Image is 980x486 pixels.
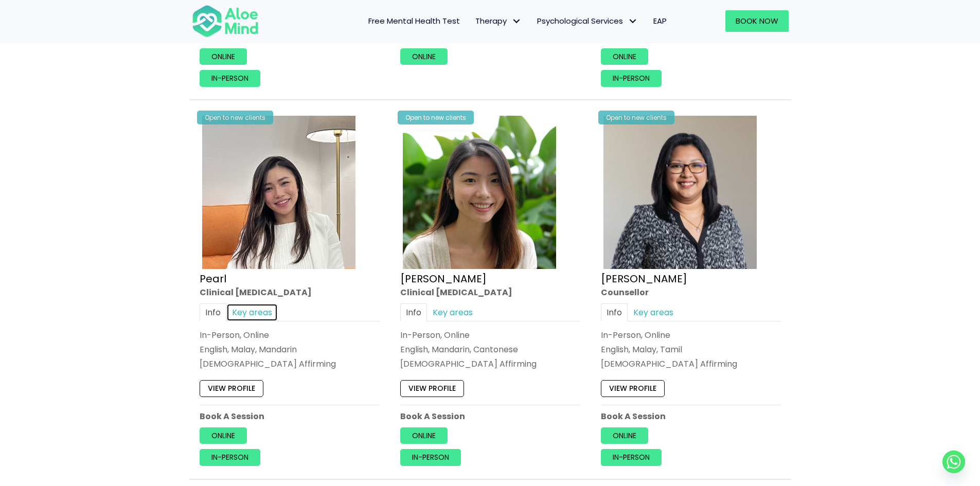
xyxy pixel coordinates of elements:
[601,449,662,466] a: In-person
[197,111,273,124] div: Open to new clients
[202,116,355,269] img: Pearl photo
[192,4,259,38] img: Aloe mind Logo
[400,329,580,341] div: In-Person, Online
[200,70,260,86] a: In-person
[200,272,226,286] a: Pearl
[601,329,781,341] div: In-Person, Online
[400,286,580,298] div: Clinical [MEDICAL_DATA]
[601,48,648,65] a: Online
[200,329,380,341] div: In-Person, Online
[361,10,468,32] a: Free Mental Health Test
[468,10,529,32] a: TherapyTherapy: submenu
[400,344,580,355] p: English, Mandarin, Cantonese
[400,48,448,65] a: Online
[603,116,757,269] img: Sabrina
[226,303,278,321] a: Key areas
[200,344,380,355] p: English, Malay, Mandarin
[601,427,648,444] a: Online
[509,14,524,29] span: Therapy: submenu
[601,410,781,422] p: Book A Session
[736,15,778,26] span: Book Now
[200,286,380,298] div: Clinical [MEDICAL_DATA]
[400,272,487,286] a: [PERSON_NAME]
[200,449,260,466] a: In-person
[601,358,781,370] div: [DEMOGRAPHIC_DATA] Affirming
[626,14,640,29] span: Psychological Services: submenu
[400,358,580,370] div: [DEMOGRAPHIC_DATA] Affirming
[598,111,674,124] div: Open to new clients
[398,111,474,124] div: Open to new clients
[427,303,478,321] a: Key areas
[529,10,646,32] a: Psychological ServicesPsychological Services: submenu
[601,70,662,86] a: In-person
[628,303,679,321] a: Key areas
[646,10,674,32] a: EAP
[400,381,464,397] a: View profile
[200,303,226,321] a: Info
[200,48,247,65] a: Online
[601,381,665,397] a: View profile
[200,381,263,397] a: View profile
[200,410,380,422] p: Book A Session
[368,15,460,26] span: Free Mental Health Test
[200,427,247,444] a: Online
[601,303,628,321] a: Info
[400,427,448,444] a: Online
[403,116,556,269] img: Peggy Clin Psych
[942,451,965,473] a: Whatsapp
[400,303,427,321] a: Info
[725,10,789,32] a: Book Now
[400,449,461,466] a: In-person
[601,344,781,355] p: English, Malay, Tamil
[537,15,638,26] span: Psychological Services
[475,15,522,26] span: Therapy
[272,10,674,32] nav: Menu
[653,15,667,26] span: EAP
[200,358,380,370] div: [DEMOGRAPHIC_DATA] Affirming
[601,272,687,286] a: [PERSON_NAME]
[400,410,580,422] p: Book A Session
[601,286,781,298] div: Counsellor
